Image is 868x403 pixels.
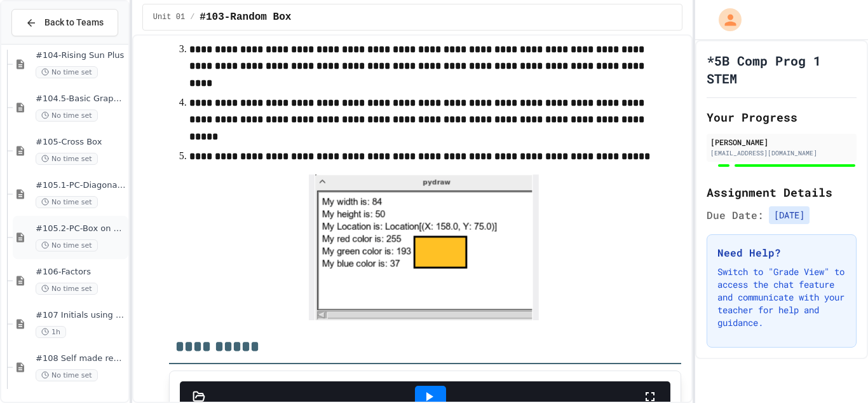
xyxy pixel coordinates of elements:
[36,66,98,78] span: No time set
[36,369,98,381] span: No time set
[36,310,126,321] span: #107 Initials using shapes(11pts)
[36,267,126,278] span: #106-Factors
[36,239,98,251] span: No time set
[36,137,126,148] span: #105-Cross Box
[717,265,846,329] p: Switch to "Grade View" to access the chat feature and communicate with your teacher for help and ...
[36,110,98,122] span: No time set
[36,50,126,61] span: #104-Rising Sun Plus
[707,108,857,126] h2: Your Progress
[710,136,853,148] div: [PERSON_NAME]
[44,16,104,29] span: Back to Teams
[36,223,126,234] span: #105.2-PC-Box on Box
[36,153,98,165] span: No time set
[707,183,857,201] h2: Assignment Details
[707,208,764,223] span: Due Date:
[200,10,291,25] span: #103-Random Box
[36,196,98,208] span: No time set
[707,52,857,87] h1: *5B Comp Prog 1 STEM
[717,245,846,260] h3: Need Help?
[36,283,98,295] span: No time set
[710,148,853,158] div: [EMAIL_ADDRESS][DOMAIN_NAME]
[11,9,118,36] button: Back to Teams
[36,326,66,338] span: 1h
[36,94,126,104] span: #104.5-Basic Graphics Review
[36,353,126,364] span: #108 Self made review (15pts)
[705,5,745,34] div: My Account
[36,180,126,191] span: #105.1-PC-Diagonal line
[153,12,185,22] span: Unit 01
[769,206,810,224] span: [DATE]
[190,12,194,22] span: /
